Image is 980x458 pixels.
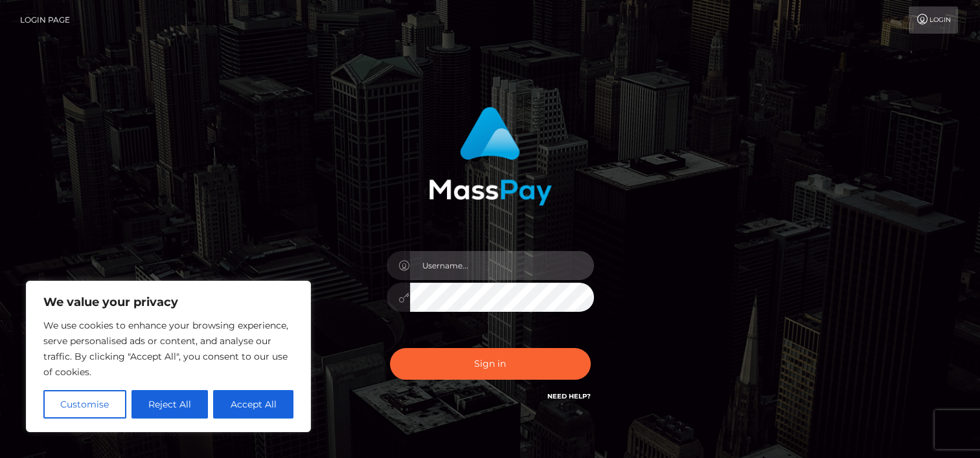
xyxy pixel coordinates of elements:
[909,6,958,34] a: Login
[410,251,594,280] input: Username...
[390,348,591,380] button: Sign in
[26,281,311,432] div: We value your privacy
[43,318,293,380] p: We use cookies to enhance your browsing experience, serve personalised ads or content, and analys...
[20,6,70,34] a: Login Page
[43,294,293,310] p: We value your privacy
[429,107,552,206] img: MassPay Login
[131,390,209,419] button: Reject All
[547,392,591,400] a: Need Help?
[213,390,293,419] button: Accept All
[43,390,126,419] button: Customise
